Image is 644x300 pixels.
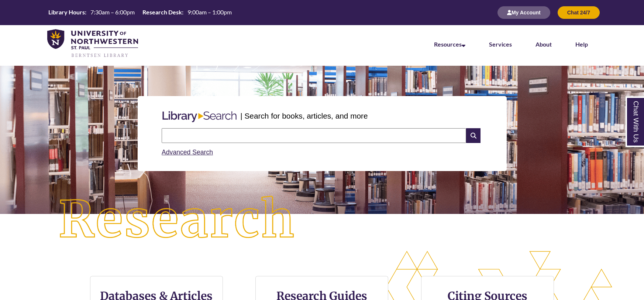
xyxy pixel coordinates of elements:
span: 7:30am – 6:00pm [90,8,135,16]
i: Search [466,128,480,143]
a: Chat 24/7 [558,9,600,16]
img: UNWSP Library Logo [47,29,138,58]
img: Libary Search [159,108,240,125]
th: Library Hours: [45,8,87,16]
p: | Search for books, articles, and more [240,110,368,122]
a: Advanced Search [162,149,213,156]
button: My Account [497,6,550,19]
th: Research Desk: [140,8,185,16]
a: Help [575,41,588,48]
img: Research [32,170,322,270]
a: About [535,41,552,48]
table: Hours Today [45,8,235,16]
a: Resources [434,41,465,48]
button: Chat 24/7 [558,6,600,19]
a: Services [489,41,512,48]
a: Hours Today [45,8,235,17]
a: My Account [497,9,550,16]
span: 9:00am – 1:00pm [187,8,232,16]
